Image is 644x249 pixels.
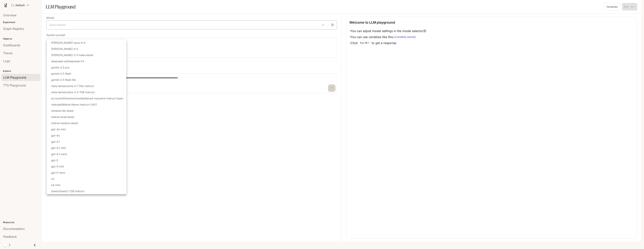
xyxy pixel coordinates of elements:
[51,84,94,88] p: meta-llama/Llama-3.1-70b-Instruct
[51,41,85,45] p: [PERSON_NAME]-opus-4-0
[51,90,95,94] p: meta-llama/Llama-3.3-70B-Instruct
[51,152,67,156] p: gpt-4.1-nano
[51,133,60,137] p: gpt-4o
[51,127,66,131] p: gpt-4o-mini
[51,72,71,76] p: gemini-2.5-flash
[51,109,74,113] p: ministral-8b-latest
[51,59,84,63] p: deepseek-ai/DeepSeek-V3
[51,171,65,175] p: gpt-5-nano
[51,183,60,187] p: o4-mini
[51,164,64,168] p: gpt-5-mini
[51,146,66,150] p: gpt-4.1-mini
[51,189,84,193] p: Qwen/Qwen2-72B-Instruct
[51,140,60,144] p: gpt-4.1
[51,53,93,57] p: [PERSON_NAME]-3-5-haiku-latest
[51,47,78,51] p: [PERSON_NAME]-4-0
[51,177,54,181] p: o3
[51,65,69,69] p: gemini-2.5-pro
[51,115,74,119] p: mistral-small-latest
[51,96,123,100] p: accounts/fireworks/models/llama4-maverick-instruct-basic
[51,78,76,82] p: gemini-2.5-flash-lite
[51,103,97,106] p: mistralai/Mistral-Nemo-Instruct-2407
[51,158,58,162] p: gpt-5
[51,121,78,125] p: mistral-medium-latest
